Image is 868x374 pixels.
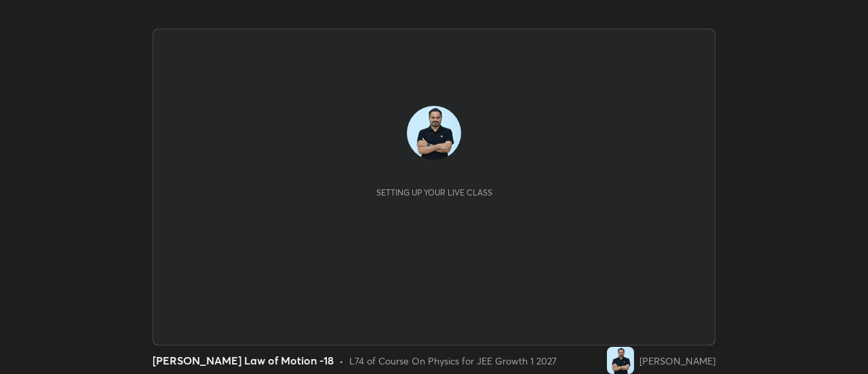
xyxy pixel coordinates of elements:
[339,354,344,368] div: •
[153,352,334,369] div: [PERSON_NAME] Law of Motion -18
[349,354,557,368] div: L74 of Course On Physics for JEE Growth 1 2027
[639,354,715,368] div: [PERSON_NAME]
[407,106,461,160] img: 0aa4a9aead7a489ea7c77bce355376cd.jpg
[376,187,492,198] div: Setting up your live class
[607,347,634,374] img: 0aa4a9aead7a489ea7c77bce355376cd.jpg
